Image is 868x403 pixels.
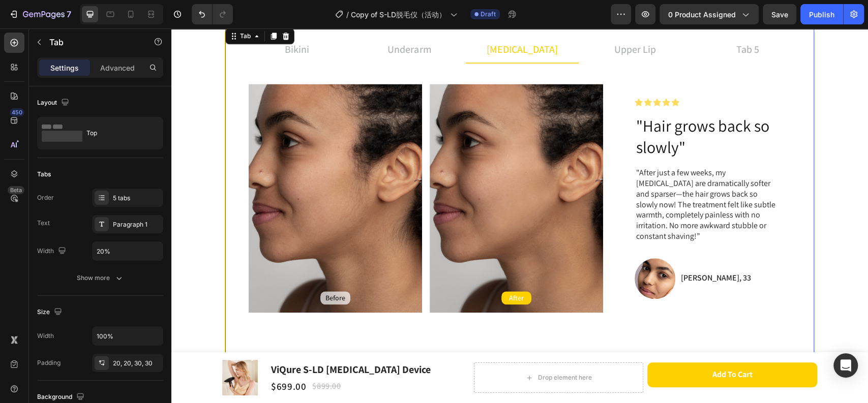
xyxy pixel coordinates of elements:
img: gempages_492455156382696671-8a92d40d-bf13-494d-8b01-fd0f1c94921f.png [463,230,504,270]
h2: "Hair grows back so slowly" [463,86,608,130]
input: Auto [93,242,163,260]
iframe: Design area [171,28,868,403]
div: Text [37,219,50,228]
p: "After just a few weeks, my [MEDICAL_DATA] are dramatically softer and sparser—the hair grows bac... [464,139,607,213]
span: Copy of S-LD脱毛仪（活动） [351,9,446,20]
div: $699.00 [99,351,136,365]
button: 0 product assigned [660,4,759,24]
p: [PERSON_NAME], 33 [509,244,579,255]
button: Add to cart [476,334,646,359]
div: Add to cart [541,341,581,352]
div: 450 [10,108,24,116]
div: Tab [67,3,81,12]
div: $899.00 [140,352,170,364]
span: Save [771,10,788,19]
div: Drop element here [366,345,420,353]
h1: ViQure S-LD [MEDICAL_DATA] Device [99,333,296,349]
div: Background Image [258,55,432,284]
div: Top [86,121,148,145]
div: Show more [77,273,124,283]
div: Width [37,331,54,340]
div: Publish [809,9,834,20]
div: Tabs [37,170,51,179]
div: Width [37,244,68,258]
div: Size [37,305,64,319]
span: 0 product assigned [668,9,736,20]
div: 5 tabs [113,194,161,203]
div: Padding [37,358,61,367]
button: Show more [37,269,163,287]
button: Publish [800,4,843,24]
button: 7 [4,4,76,24]
button: Save [763,4,796,24]
p: After [338,265,352,274]
div: 20, 20, 30, 30 [113,359,161,368]
p: Tab [49,36,136,48]
div: Beta [8,186,24,194]
p: Settings [50,63,79,73]
div: Layout [37,96,71,110]
div: Order [37,193,54,202]
div: Open Intercom Messenger [833,353,858,378]
p: Advanced [100,63,135,73]
div: Paragraph 1 [113,220,161,229]
span: / [346,9,349,20]
input: Auto [93,327,163,345]
span: Draft [481,10,496,19]
p: 7 [67,8,71,20]
div: Undo/Redo [192,4,233,24]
